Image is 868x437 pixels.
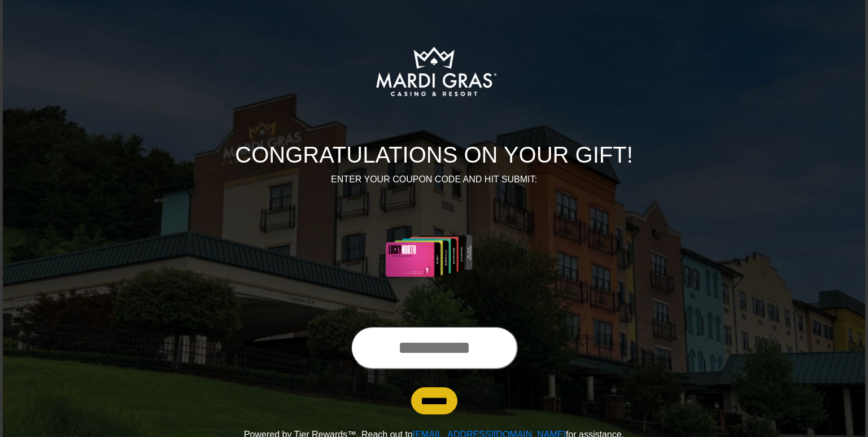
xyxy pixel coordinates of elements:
[121,141,748,168] h1: CONGRATULATIONS ON YOUR GIFT!
[359,200,509,313] img: Center Image
[334,15,535,128] img: Logo
[121,173,748,186] p: ENTER YOUR COUPON CODE AND HIT SUBMIT:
